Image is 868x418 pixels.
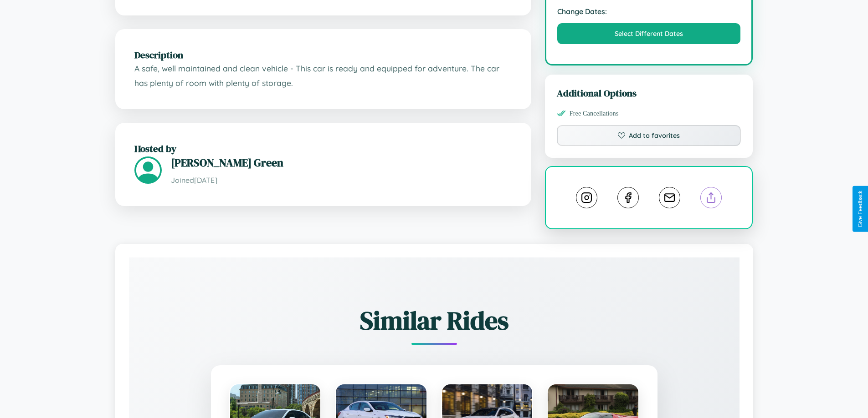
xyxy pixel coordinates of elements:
p: Joined [DATE] [171,174,512,187]
span: Free Cancellations [570,110,619,117]
h2: Similar Rides [161,303,708,338]
h3: Additional Options [557,86,741,100]
h3: [PERSON_NAME] Green [171,155,512,170]
h2: Hosted by [134,142,512,155]
strong: Change Dates: [557,7,741,16]
h2: Description [134,48,512,61]
button: Select Different Dates [557,23,741,44]
p: A safe, well maintained and clean vehicle - This car is ready and equipped for adventure. The car... [134,61,512,90]
button: Add to favorites [557,125,741,146]
div: Give Feedback [857,191,863,227]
